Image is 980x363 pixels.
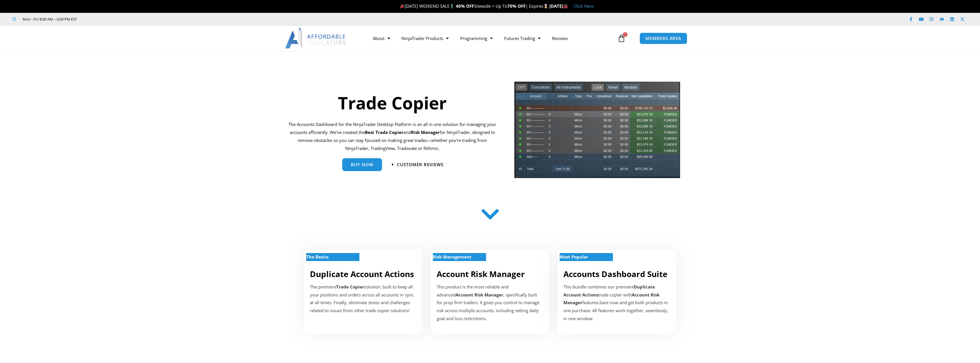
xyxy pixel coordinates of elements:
strong: Account Risk Manager [456,292,503,298]
b: Best Trade Copier [365,129,403,135]
a: Customer Reviews [392,163,444,167]
span: MEMBERS AREA [646,36,681,41]
a: Duplicate Account Actions [310,268,414,279]
b: . [598,300,599,305]
h1: Trade Copier [288,91,496,115]
a: Programming [454,32,498,45]
nav: Menu [367,32,616,45]
a: Accounts Dashboard Suite [563,268,668,279]
img: ⌛ [544,4,548,8]
a: MEMBERS AREA [640,33,687,44]
p: The premiere solution, built to keep all your positions and orders across all accounts in sync at... [310,283,417,315]
a: NinjaTrader Products [396,32,454,45]
span: [DATE] WEEKEND SALE Sitewide + Up To | Expires [399,3,549,9]
img: 🏌️‍♂️ [450,4,454,8]
div: This bundle combines our premiere trade copier with features Save now and get both products in on... [563,283,670,323]
a: About [367,32,396,45]
img: 🏭 [563,4,568,8]
a: Account Risk Manager [437,268,525,279]
span: 1 [623,32,627,37]
b: Duplicate Account Actions [563,284,655,298]
strong: Trade Copier [336,284,364,290]
img: LogoAI | Affordable Indicators – NinjaTrader [285,28,347,49]
a: Futures Trading [498,32,546,45]
strong: The Basics [306,254,328,260]
img: 🎉 [400,4,405,8]
span: Buy Now [351,163,373,167]
iframe: Customer reviews powered by Trustpilot [85,16,171,22]
span: Customer Reviews [397,163,444,167]
p: The Accounts Dashboard for the NinjaTrader Desktop Platform is an all in one solution for managin... [288,121,496,152]
strong: 70% OFF [507,3,526,9]
span: Mon - Fri: 8:00 AM – 6:00 PM EST [21,16,77,23]
a: Reviews [546,32,574,45]
strong: Risk Management [433,254,472,260]
strong: 40% OFF [456,3,474,9]
a: Click Here [574,3,593,9]
strong: [DATE] [549,3,568,9]
a: Buy Now [342,158,382,171]
strong: Most Popular [560,254,588,260]
p: This product is the most reliable and advanced , specifically built for prop firm traders. It giv... [437,283,543,323]
strong: Risk Manager [411,129,440,135]
a: 1 [609,30,634,47]
img: tradecopier | Affordable Indicators – NinjaTrader [514,81,681,183]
